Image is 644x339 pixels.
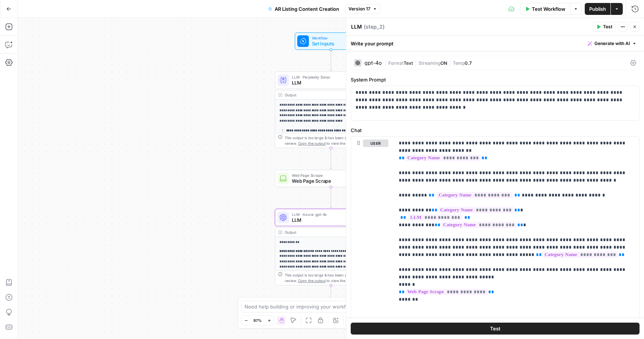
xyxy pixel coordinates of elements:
button: Generate with AI [585,39,640,48]
span: | [413,59,419,66]
span: Copy the output [298,141,326,145]
span: LLM · Azure: gpt-4o [292,211,367,217]
span: Web Page Scrape [292,178,366,185]
span: 97% [253,317,262,323]
span: Test Workflow [532,5,565,13]
button: Test [593,22,616,32]
span: LLM · Perplexity Sonar [292,74,368,80]
span: Temp [453,60,465,66]
g: Edge from step_1 to step_15 [330,148,332,169]
span: LLM [292,216,367,223]
div: This output is too large & has been abbreviated for review. to view the full content. [285,135,384,146]
span: Publish [589,5,606,13]
div: Output [285,92,367,98]
button: user [363,140,388,147]
button: AR Listing Content Creation [263,3,344,15]
div: WorkflowSet InputsInputs [275,32,387,50]
span: Generate with AI [594,40,630,47]
button: Test [351,323,640,335]
span: Web Page Scrape [292,172,366,178]
button: Test Workflow [520,3,570,15]
g: Edge from step_2 to end [330,285,332,306]
g: Edge from start to step_1 [330,50,332,71]
span: Text [404,60,413,66]
div: Output [285,229,376,235]
g: Edge from step_15 to step_2 [330,187,332,208]
span: Test [603,23,612,30]
span: Workflow [312,35,348,41]
button: Publish [585,3,610,15]
span: Set Inputs [312,40,348,47]
span: | [447,59,453,66]
div: Write your prompt [346,36,644,51]
span: | [385,59,388,66]
span: Streaming [419,60,441,66]
label: System Prompt [351,76,640,83]
span: Test [490,325,501,332]
span: Copy the output [298,278,326,283]
button: Version 17 [345,4,381,14]
span: ON [441,60,447,66]
span: 0.7 [465,60,472,66]
label: Chat [351,127,640,134]
span: AR Listing Content Creation [275,5,339,13]
textarea: LLM [351,23,362,31]
span: Format [388,60,404,66]
span: LLM [292,79,368,86]
div: gpt-4o [364,60,382,65]
div: This output is too large & has been abbreviated for review. to view the full content. [285,272,384,284]
span: Version 17 [348,6,370,12]
span: ( step_2 ) [364,23,385,31]
div: Web Page ScrapeWeb Page ScrapeStep 15 [275,170,387,187]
